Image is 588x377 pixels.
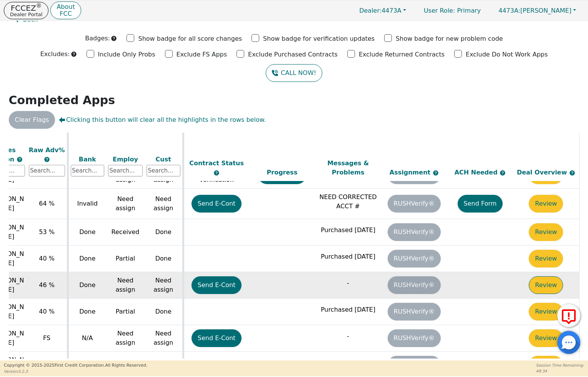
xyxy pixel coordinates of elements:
[9,93,115,107] strong: Completed Apps
[106,299,145,325] td: Partial
[106,272,145,299] td: Need assign
[39,255,55,262] span: 40 %
[68,246,106,272] td: Done
[68,325,106,352] td: N/A
[251,168,313,177] div: Progress
[536,362,584,368] p: Session Time Remaining:
[263,34,375,43] p: Show badge for verification updates
[59,115,266,125] span: Clicking this button will clear all the highlights in the rows below.
[71,154,105,164] div: Bank
[317,252,379,261] p: Purchased [DATE]
[529,276,563,294] button: Review
[10,4,42,12] p: FCCEZ
[317,193,379,211] p: NEED CORRECTED ACCT #
[317,358,379,367] p: Purchased [DATE]
[138,34,242,43] p: Show badge for all score changes
[4,362,147,369] p: Copyright © 2015- 2025 First Credit Corporation.
[416,3,488,18] p: Primary
[85,34,110,43] p: Badges:
[192,329,242,347] button: Send E-Cont
[266,64,322,82] button: CALL NOW!
[424,7,455,14] span: User Role :
[145,325,183,352] td: Need assign
[466,50,548,59] p: Exclude Do Not Work Apps
[317,279,379,288] p: -
[106,246,145,272] td: Partial
[536,368,584,374] p: 48:34
[145,299,183,325] td: Done
[248,50,338,59] p: Exclude Purchased Contracts
[106,325,145,352] td: Need assign
[39,308,55,315] span: 40 %
[57,4,75,10] p: About
[4,369,147,374] p: Version 3.2.3
[39,200,55,207] span: 64 %
[145,219,183,246] td: Done
[498,7,520,14] span: 4473A:
[40,50,70,59] p: Excludes:
[98,50,155,59] p: Include Only Probs
[455,169,500,176] span: ACH Needed
[416,3,488,18] a: User Role: Primary
[317,159,379,177] div: Messages & Problems
[43,334,50,342] span: FS
[145,272,183,299] td: Need assign
[147,165,180,176] input: Search...
[10,12,42,17] p: Dealer Portal
[317,226,379,235] p: Purchased [DATE]
[192,276,242,294] button: Send E-Cont
[105,363,147,368] span: All Rights Reserved.
[108,154,143,164] div: Employ
[108,165,143,176] input: Search...
[390,169,433,176] span: Assignment
[39,281,55,289] span: 46 %
[359,50,445,59] p: Exclude Returned Contracts
[177,50,227,59] p: Exclude FS Apps
[39,228,55,236] span: 53 %
[147,154,180,164] div: Cust
[68,219,106,246] td: Done
[145,246,183,272] td: Done
[68,299,106,325] td: Done
[317,305,379,314] p: Purchased [DATE]
[189,159,244,167] span: Contract Status
[529,356,563,374] button: Review
[529,223,563,241] button: Review
[396,34,503,43] p: Show badge for new problem code
[29,146,65,153] span: Raw Adv%
[36,2,42,9] sup: ®
[359,7,381,14] span: Dealer:
[529,303,563,321] button: Review
[68,189,106,219] td: Invalid
[4,2,48,19] button: FCCEZ®Dealer Portal
[529,195,563,213] button: Review
[490,5,584,17] button: 4473A:[PERSON_NAME]
[351,5,414,17] button: Dealer:4473A
[50,2,81,20] button: AboutFCC
[557,304,580,327] button: Report Error to FCC
[517,169,575,176] span: Deal Overview
[68,272,106,299] td: Done
[106,189,145,219] td: Need assign
[29,165,65,176] input: Search...
[359,7,401,14] span: 4473A
[529,250,563,267] button: Review
[498,7,571,14] span: [PERSON_NAME]
[317,332,379,341] p: -
[57,11,75,17] p: FCC
[71,165,105,176] input: Search...
[145,189,183,219] td: Need assign
[106,219,145,246] td: Received
[192,195,242,213] button: Send E-Cont
[529,329,563,347] button: Review
[458,195,503,213] button: Send Form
